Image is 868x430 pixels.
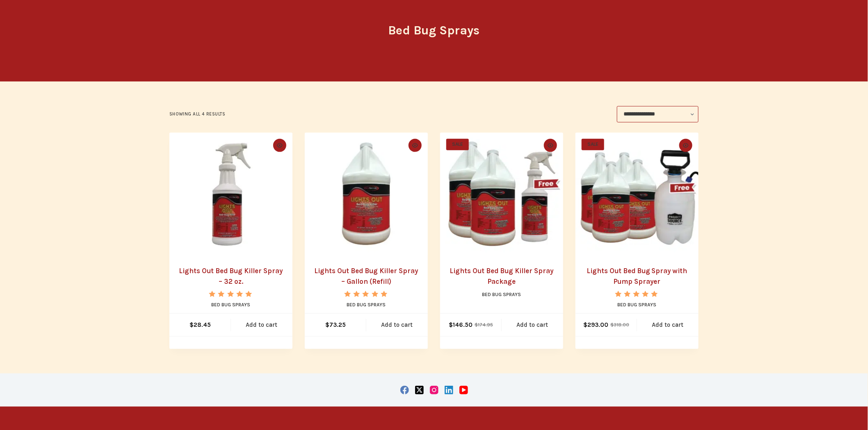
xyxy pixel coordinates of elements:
[190,321,211,328] bdi: 28.45
[430,386,439,394] a: Instagram
[280,21,588,40] h1: Bed Bug Sprays
[637,314,699,336] a: Add to cart: “Lights Out Bed Bug Spray with Pump Sprayer”
[583,321,608,328] bdi: 293.00
[617,106,699,122] select: Shop order
[209,291,253,297] div: Rated 5.00 out of 5
[305,133,428,256] img: Lights Out Bed Bug Killer Spray - Gallon (Refill)
[212,302,251,308] a: Bed Bug Sprays
[169,133,292,256] img: Lights Out Bed Bug Killer Spray - 32 oz.
[440,133,563,256] a: Lights Out Bed Bug Killer Spray Package
[610,322,629,328] bdi: 318.00
[587,267,688,285] a: Lights Out Bed Bug Spray with Pump Sprayer
[400,386,409,394] a: Facebook
[576,133,699,256] a: Lights Out Bed Bug Spray with Pump Sprayer
[449,321,473,328] bdi: 146.50
[445,386,453,394] a: LinkedIn
[190,321,194,328] span: $
[344,291,388,297] div: Rated 5.00 out of 5
[450,267,554,285] a: Lights Out Bed Bug Killer Spray Package
[344,291,388,316] span: Rated out of 5
[482,292,521,297] a: Bed Bug Sprays
[583,321,587,328] span: $
[325,321,329,328] span: $
[409,139,422,152] button: Quick view toggle
[273,139,286,152] button: Quick view toggle
[475,322,493,328] bdi: 174.95
[440,133,563,256] picture: LightsOutPackage
[459,386,468,394] a: YouTube
[502,314,563,336] a: Add to cart: “Lights Out Bed Bug Killer Spray Package”
[366,314,428,336] a: Add to cart: “Lights Out Bed Bug Killer Spray - Gallon (Refill)”
[305,133,428,256] picture: lights-out-gallon
[315,267,418,285] a: Lights Out Bed Bug Killer Spray – Gallon (Refill)
[179,267,283,285] a: Lights Out Bed Bug Killer Spray – 32 oz.
[415,386,424,394] a: X (Twitter)
[544,139,557,152] button: Quick view toggle
[582,139,604,150] span: SALE
[615,291,659,297] div: Rated 5.00 out of 5
[475,322,478,328] span: $
[446,139,469,150] span: SALE
[618,302,657,308] a: Bed Bug Sprays
[347,302,386,308] a: Bed Bug Sprays
[679,139,692,152] button: Quick view toggle
[231,314,292,336] a: Add to cart: “Lights Out Bed Bug Killer Spray - 32 oz.”
[615,291,659,316] span: Rated out of 5
[440,133,563,256] img: Lights Out Bed Bug Spray Package with two gallons and one 32 oz
[449,321,453,328] span: $
[325,321,346,328] bdi: 73.25
[169,133,292,256] picture: lights-out-qt-sprayer
[610,322,614,328] span: $
[169,111,226,118] p: Showing all 4 results
[209,291,253,316] span: Rated out of 5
